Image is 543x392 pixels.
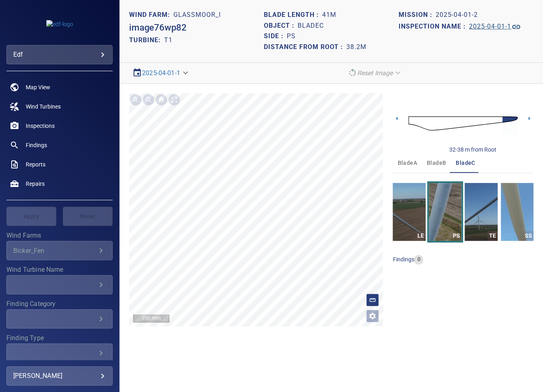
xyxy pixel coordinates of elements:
[164,36,173,44] h2: T1
[399,23,469,31] h1: Inspection name :
[26,103,61,111] span: Wind Turbines
[427,158,446,168] span: bladeB
[26,122,55,130] span: Inspections
[6,232,113,239] label: Wind Farms
[142,93,155,106] div: Zoom out
[129,36,164,44] h2: TURBINE:
[26,141,47,149] span: Findings
[6,155,113,174] a: reports noActive
[264,33,287,40] h1: Side :
[357,69,393,77] em: Reset Image
[155,93,168,106] div: Go home
[487,231,498,241] div: TE
[26,160,45,168] span: Reports
[6,78,113,97] a: map noActive
[298,22,324,30] h1: bladeC
[6,309,113,328] div: Finding Category
[129,11,173,19] h1: WIND FARM:
[399,11,436,19] h1: Mission :
[6,174,113,193] a: repairs noActive
[436,11,478,19] h1: 2025-04-01-2
[469,23,511,31] h1: 2025-04-01-1
[26,180,45,188] span: Repairs
[346,43,366,51] h1: 38.2m
[429,183,461,241] a: PS
[264,11,322,19] h1: Blade length :
[6,45,113,64] div: edf
[13,369,106,382] div: [PERSON_NAME]
[46,20,73,28] img: edf-logo
[264,22,298,30] h1: Object :
[129,93,142,106] div: Zoom in
[264,43,346,51] h1: Distance from root :
[168,93,181,106] div: Toggle full page
[414,256,423,263] span: 0
[469,22,521,32] a: 2025-04-01-1
[13,247,96,254] div: Bicker_Fen
[408,110,518,137] img: d
[6,343,113,363] div: Finding Type
[6,267,113,273] label: Wind Turbine Name
[465,183,497,241] a: TE
[6,116,113,135] a: inspections noActive
[449,146,496,154] div: 32-38 m from Root
[26,83,50,91] span: Map View
[142,69,180,77] a: 2025-04-01-1
[6,135,113,155] a: findings noActive
[322,11,336,19] h1: 41m
[6,97,113,116] a: windturbines noActive
[344,66,406,80] div: Reset Image
[6,301,113,307] label: Finding Category
[451,231,461,241] div: PS
[6,241,113,260] div: Wind Farms
[6,275,113,294] div: Wind Turbine Name
[129,66,193,80] div: 2025-04-01-1
[287,33,296,40] h1: PS
[501,183,533,241] a: SS
[173,11,221,19] h1: Glassmoor_I
[456,158,475,168] span: bladeC
[393,256,414,262] span: findings
[523,231,533,241] div: SS
[393,183,425,241] a: LE
[13,48,106,61] div: edf
[129,22,187,33] h2: image76wp82
[415,231,426,241] div: LE
[366,310,379,322] button: Open image filters and tagging options
[6,335,113,341] label: Finding Type
[397,158,417,168] span: bladeA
